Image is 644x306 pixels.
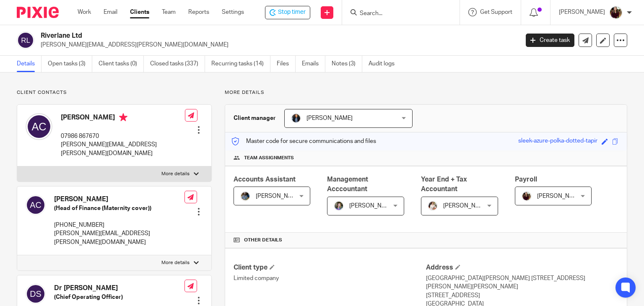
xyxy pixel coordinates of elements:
a: Files [277,56,296,72]
img: svg%3E [26,195,46,215]
p: [PERSON_NAME] [559,8,605,16]
span: Management Acccountant [327,176,368,192]
h3: Client manager [234,114,276,122]
span: Other details [244,237,282,244]
p: More details [161,171,190,177]
p: [GEOGRAPHIC_DATA][PERSON_NAME] [STREET_ADDRESS][PERSON_NAME][PERSON_NAME] [426,274,618,291]
span: Team assignments [244,155,294,161]
img: svg%3E [26,284,46,304]
img: MaxAcc_Sep21_ElliDeanPhoto_030.jpg [609,6,623,19]
img: MaxAcc_Sep21_ElliDeanPhoto_030.jpg [522,191,532,201]
h4: Client type [234,263,426,272]
a: Email [104,8,117,16]
span: [PERSON_NAME] [443,203,489,209]
a: Clients [130,8,149,16]
div: Riverlane Ltd [265,6,310,19]
span: [PERSON_NAME] [349,203,395,209]
a: Create task [526,34,574,47]
a: Client tasks (0) [99,56,144,72]
p: Limited company [234,274,426,283]
p: More details [225,89,627,96]
p: [PERSON_NAME][EMAIL_ADDRESS][PERSON_NAME][DOMAIN_NAME] [41,41,513,49]
img: svg%3E [17,31,34,49]
a: Team [162,8,176,16]
i: Primary [119,113,127,122]
p: [PERSON_NAME][EMAIL_ADDRESS][PERSON_NAME][DOMAIN_NAME] [54,229,184,246]
h5: (Head of Finance (Maternity cover)) [54,204,184,213]
p: More details [161,259,190,266]
h4: [PERSON_NAME] [61,113,185,124]
a: Notes (3) [332,56,362,72]
span: Payroll [515,176,537,183]
a: Work [78,8,91,16]
h2: Riverlane Ltd [41,31,419,40]
img: 1530183611242%20(1).jpg [334,201,344,211]
img: svg%3E [26,113,52,140]
a: Recurring tasks (14) [211,56,270,72]
p: [PHONE_NUMBER] [54,221,184,229]
h4: [PERSON_NAME] [54,195,184,204]
p: Master code for secure communications and files [231,137,376,145]
h5: (Chief Operating Officer) [54,293,184,301]
img: martin-hickman.jpg [291,113,301,123]
span: Get Support [480,9,512,15]
a: Open tasks (3) [48,56,92,72]
p: [PERSON_NAME][EMAIL_ADDRESS][PERSON_NAME][DOMAIN_NAME] [61,140,185,158]
h4: Dr [PERSON_NAME] [54,284,184,293]
a: Closed tasks (337) [150,56,205,72]
img: Pixie [17,7,59,18]
span: Accounts Assistant [234,176,296,183]
p: [STREET_ADDRESS] [426,291,618,300]
a: Details [17,56,42,72]
img: Kayleigh%20Henson.jpeg [428,201,438,211]
a: Audit logs [369,56,401,72]
span: [PERSON_NAME] [306,115,353,121]
a: Reports [188,8,209,16]
p: Client contacts [17,89,212,96]
div: sleek-azure-polka-dotted-tapir [518,137,597,146]
span: [PERSON_NAME] [537,193,583,199]
span: Stop timer [278,8,306,17]
a: Emails [302,56,325,72]
p: 07986 867670 [61,132,185,140]
span: Year End + Tax Accountant [421,176,467,192]
span: [PERSON_NAME] [256,193,302,199]
h4: Address [426,263,618,272]
input: Search [359,10,434,18]
a: Settings [222,8,244,16]
img: Jaskaran%20Singh.jpeg [240,191,250,201]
